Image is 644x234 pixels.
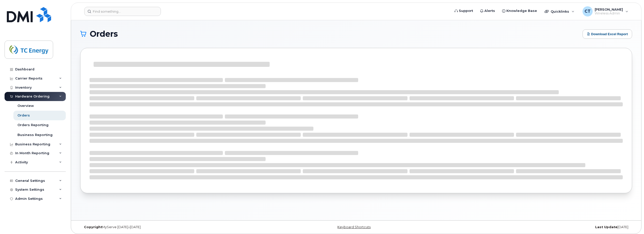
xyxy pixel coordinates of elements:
div: [DATE] [448,225,632,229]
div: MyServe [DATE]–[DATE] [80,225,264,229]
strong: Last Update [595,225,617,229]
a: Keyboard Shortcuts [337,225,371,229]
span: Orders [90,30,118,38]
button: Download Excel Report [583,29,632,39]
strong: Copyright [84,225,102,229]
